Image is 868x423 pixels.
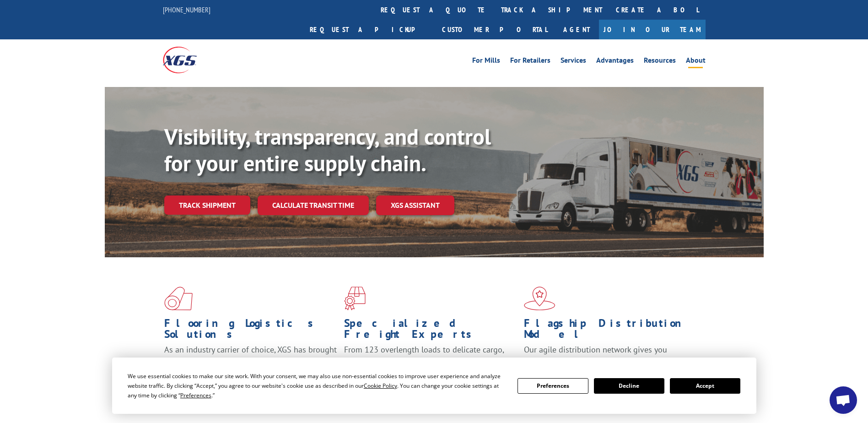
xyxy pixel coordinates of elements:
[164,122,491,177] b: Visibility, transparency, and control for your entire supply chain.
[686,57,706,67] a: About
[670,378,740,394] button: Accept
[830,386,857,414] div: Open chat
[164,344,337,377] span: As an industry carrier of choice, XGS has brought innovation and dedication to flooring logistics...
[596,57,634,67] a: Advantages
[303,20,435,39] a: Request a pickup
[180,391,211,399] span: Preferences
[524,287,555,310] img: xgs-icon-flagship-distribution-model-red
[163,5,210,14] a: [PHONE_NUMBER]
[112,358,756,414] div: Cookie Consent Prompt
[164,318,337,344] h1: Flooring Logistics Solutions
[644,57,676,67] a: Resources
[524,318,697,344] h1: Flagship Distribution Model
[258,195,369,215] a: Calculate transit time
[435,20,554,39] a: Customer Portal
[128,371,507,400] div: We use essential cookies to make our site work. With your consent, we may also use non-essential ...
[599,20,706,39] a: Join Our Team
[594,378,664,394] button: Decline
[344,344,517,385] p: From 123 overlength loads to delicate cargo, our experienced staff knows the best way to move you...
[164,287,193,310] img: xgs-icon-total-supply-chain-intelligence-red
[364,382,397,390] span: Cookie Policy
[472,57,500,67] a: For Mills
[561,57,586,67] a: Services
[518,378,588,394] button: Preferences
[344,287,366,310] img: xgs-icon-focused-on-flooring-red
[164,195,250,215] a: Track shipment
[554,20,599,39] a: Agent
[524,344,692,366] span: Our agile distribution network gives you nationwide inventory management on demand.
[376,195,454,215] a: XGS ASSISTANT
[510,57,550,67] a: For Retailers
[344,318,517,344] h1: Specialized Freight Experts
